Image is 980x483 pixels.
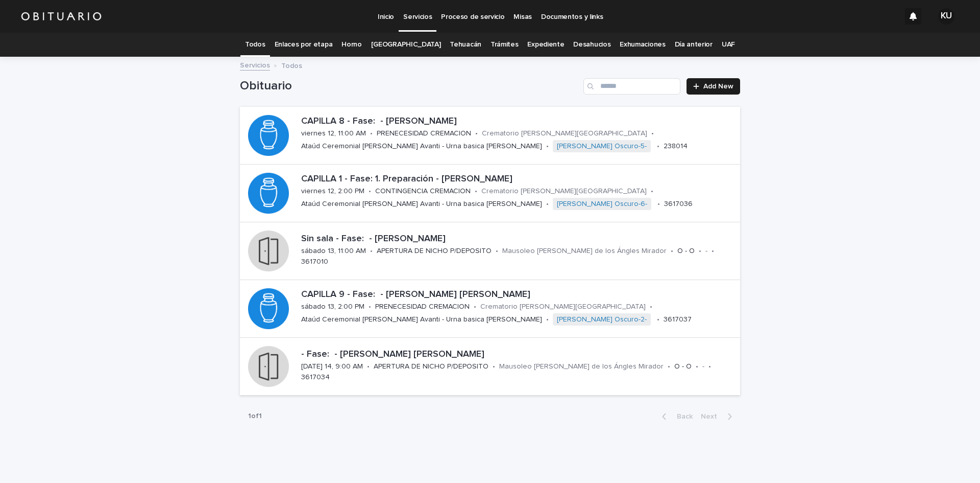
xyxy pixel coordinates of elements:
p: Mausoleo [PERSON_NAME] de los Ángles Mirador [502,247,667,256]
a: Desahucios [573,33,610,57]
a: Servicios [240,59,270,71]
p: 3617036 [664,200,693,209]
a: CAPILLA 8 - Fase: - [PERSON_NAME]viernes 12, 11:00 AM•PRENECESIDAD CREMACION•Crematorio [PERSON_N... [240,107,740,165]
p: • [474,303,476,311]
p: • [712,247,714,256]
p: CONTINGENCIA CREMACION [375,187,471,196]
p: • [367,362,370,371]
p: • [657,315,659,324]
p: 238014 [664,142,688,151]
p: [DATE] 14, 9:00 AM [301,362,363,371]
a: [PERSON_NAME] Oscuro-5- [557,142,647,151]
a: - Fase: - [PERSON_NAME] [PERSON_NAME][DATE] 14, 9:00 AM•APERTURA DE NICHO P/DEPOSITO•Mausoleo [PE... [240,338,740,396]
p: sábado 13, 11:00 AM [301,247,366,256]
p: - [705,247,707,256]
p: CAPILLA 1 - Fase: 1. Preparación - [PERSON_NAME] [301,174,736,185]
a: Expediente [527,33,564,57]
a: Enlaces por etapa [275,33,333,57]
p: • [657,142,659,151]
p: 3617034 [301,373,330,382]
p: Todos [281,59,302,71]
p: APERTURA DE NICHO P/DEPOSITO [374,362,488,371]
p: • [546,142,549,151]
h1: Obituario [240,79,579,94]
p: PRENECESIDAD CREMACION [375,303,470,311]
p: • [696,362,698,371]
p: - [702,362,704,371]
p: • [651,129,654,138]
p: • [651,187,653,196]
p: viernes 12, 11:00 AM [301,129,366,138]
p: • [708,362,711,371]
a: Trámites [491,33,519,57]
button: Back [654,412,697,421]
p: • [369,303,371,311]
p: • [546,315,549,324]
a: Add New [687,78,740,95]
p: Ataúd Ceremonial [PERSON_NAME] Avanti - Urna basica [PERSON_NAME] [301,142,542,151]
a: [PERSON_NAME] Oscuro-6- [557,200,647,209]
p: CAPILLA 8 - Fase: - [PERSON_NAME] [301,116,736,127]
img: HUM7g2VNRLqGMmR9WVqf [20,6,102,27]
a: CAPILLA 1 - Fase: 1. Preparación - [PERSON_NAME]viernes 12, 2:00 PM•CONTINGENCIA CREMACION•Cremat... [240,165,740,222]
span: Add New [703,83,733,90]
div: KU [938,8,954,25]
p: Crematorio [PERSON_NAME][GEOGRAPHIC_DATA] [481,187,647,196]
span: Next [701,413,723,420]
span: Back [671,413,693,420]
button: Next [697,412,740,421]
p: • [668,362,670,371]
p: Crematorio [PERSON_NAME][GEOGRAPHIC_DATA] [480,303,646,311]
p: Mausoleo [PERSON_NAME] de los Ángles Mirador [499,362,664,371]
p: • [671,247,673,256]
a: Día anterior [675,33,713,57]
p: 1 of 1 [240,404,270,429]
a: CAPILLA 9 - Fase: - [PERSON_NAME] [PERSON_NAME]sábado 13, 2:00 PM•PRENECESIDAD CREMACION•Cremator... [240,280,740,338]
p: sábado 13, 2:00 PM [301,303,364,311]
p: • [493,362,495,371]
p: PRENECESIDAD CREMACION [377,129,471,138]
p: O - O [674,362,692,371]
input: Search [583,78,680,95]
p: Crematorio [PERSON_NAME][GEOGRAPHIC_DATA] [482,129,647,138]
p: viernes 12, 2:00 PM [301,187,364,196]
p: • [369,187,371,196]
p: • [650,303,652,311]
p: APERTURA DE NICHO P/DEPOSITO [377,247,492,256]
p: • [699,247,701,256]
a: UAF [722,33,735,57]
a: Exhumaciones [620,33,665,57]
a: Sin sala - Fase: - [PERSON_NAME]sábado 13, 11:00 AM•APERTURA DE NICHO P/DEPOSITO•Mausoleo [PERSON... [240,222,740,280]
p: • [496,247,498,256]
p: Sin sala - Fase: - [PERSON_NAME] [301,234,736,245]
a: [GEOGRAPHIC_DATA] [371,33,441,57]
p: 3617037 [664,315,692,324]
a: Todos [245,33,265,57]
p: Ataúd Ceremonial [PERSON_NAME] Avanti - Urna basica [PERSON_NAME] [301,315,542,324]
a: Horno [341,33,361,57]
p: - Fase: - [PERSON_NAME] [PERSON_NAME] [301,349,736,360]
p: • [475,187,477,196]
p: • [657,200,660,209]
p: • [475,129,478,138]
a: Tehuacán [450,33,481,57]
p: 3617010 [301,258,328,266]
p: Ataúd Ceremonial [PERSON_NAME] Avanti - Urna basica [PERSON_NAME] [301,200,542,209]
a: [PERSON_NAME] Oscuro-2- [557,315,647,324]
p: • [546,200,549,209]
p: • [370,247,373,256]
p: O - O [677,247,695,256]
p: • [370,129,373,138]
p: CAPILLA 9 - Fase: - [PERSON_NAME] [PERSON_NAME] [301,289,736,301]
